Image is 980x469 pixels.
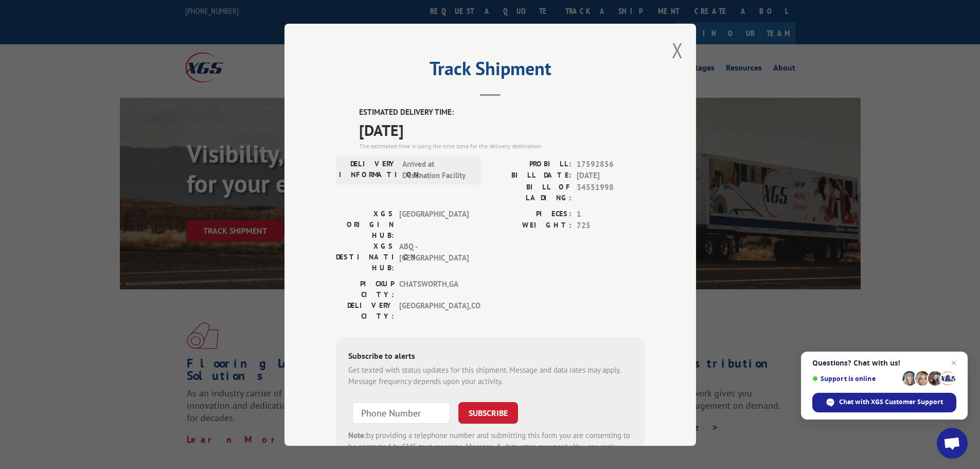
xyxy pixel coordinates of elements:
label: PIECES: [490,208,572,220]
div: Get texted with status updates for this shipment. Message and data rates may apply. Message frequ... [348,364,632,387]
button: Close modal [672,37,683,64]
label: XGS DESTINATION HUB: [336,240,394,273]
span: 17592856 [577,158,645,170]
span: Chat with XGS Customer Support [812,393,956,412]
div: Subscribe to alerts [348,349,632,364]
label: BILL OF LADING: [490,181,572,203]
span: [GEOGRAPHIC_DATA] [399,208,469,240]
label: DELIVERY INFORMATION: [339,158,397,181]
span: Chat with XGS Customer Support [839,397,943,407]
a: Open chat [937,428,968,459]
span: CHATSWORTH , GA [399,278,469,300]
span: Arrived at Destination Facility [402,158,472,181]
strong: Note: [348,430,366,440]
label: WEIGHT: [490,220,572,232]
span: Support is online [812,375,899,383]
h2: Track Shipment [336,61,645,81]
span: [DATE] [359,118,645,141]
div: by providing a telephone number and submitting this form you are consenting to be contacted by SM... [348,429,632,464]
label: ESTIMATED DELIVERY TIME: [359,107,645,118]
span: [GEOGRAPHIC_DATA] , CO [399,300,469,321]
span: 1 [577,208,645,220]
div: The estimated time is using the time zone for the delivery destination. [359,141,645,150]
span: Questions? Chat with us! [812,359,956,367]
label: BILL DATE: [490,170,572,182]
label: PICKUP CITY: [336,278,394,300]
label: PROBILL: [490,158,572,170]
input: Phone Number [352,402,450,423]
span: [DATE] [577,170,645,182]
label: XGS ORIGIN HUB: [336,208,394,240]
button: SUBSCRIBE [458,402,518,423]
span: 34551998 [577,181,645,203]
span: ABQ - [GEOGRAPHIC_DATA] [399,240,469,273]
span: 725 [577,220,645,232]
label: DELIVERY CITY: [336,300,394,321]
